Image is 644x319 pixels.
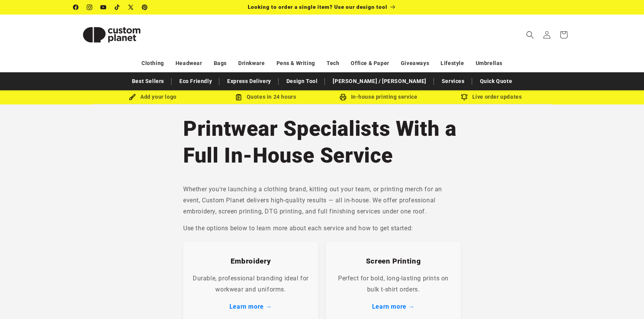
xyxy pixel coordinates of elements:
a: Pens & Writing [276,57,315,70]
img: In-house printing [340,94,346,101]
p: Use the options below to learn more about each service and how to get started: [183,223,461,234]
a: Tech [327,57,339,70]
a: Express Delivery [223,75,275,88]
a: Learn more → [229,303,272,310]
a: Umbrellas [476,57,503,70]
img: Order Updates Icon [235,94,242,101]
a: Headwear [176,57,202,70]
a: Office & Paper [351,57,389,70]
span: Looking to order a single item? Use our design tool [248,4,387,10]
summary: Search [522,26,538,43]
a: Learn more → [372,303,415,310]
a: Quick Quote [476,75,516,88]
div: In-house printing service [322,92,435,102]
a: Giveaways [401,57,429,70]
a: Custom Planet [71,15,153,55]
div: Quotes in 24 hours [209,92,322,102]
a: Lifestyle [441,57,464,70]
img: Order updates [461,94,468,101]
img: Brush Icon [129,94,136,101]
a: Clothing [141,57,164,70]
div: Live order updates [435,92,548,102]
a: [PERSON_NAME] / [PERSON_NAME] [329,75,430,88]
h3: Embroidery [191,257,311,266]
p: Perfect for bold, long-lasting prints on bulk t-shirt orders. [333,273,453,295]
h3: Screen Printing [333,257,453,266]
p: Whether you're launching a clothing brand, kitting out your team, or printing merch for an event,... [183,184,461,217]
a: Eco Friendly [176,75,216,88]
a: Best Sellers [128,75,168,88]
p: Durable, professional branding ideal for workwear and uniforms. [191,273,311,295]
a: Bags [214,57,227,70]
a: Services [438,75,468,88]
h1: Printwear Specialists With a Full In-House Service [183,115,461,169]
a: Design Tool [283,75,322,88]
img: Custom Planet [73,18,150,52]
a: Drinkware [238,57,265,70]
div: Add your logo [96,92,209,102]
